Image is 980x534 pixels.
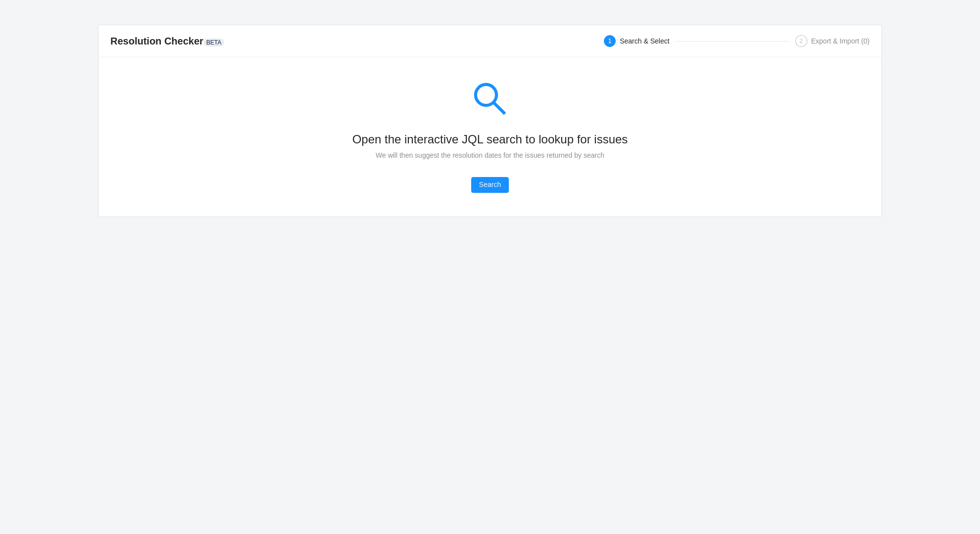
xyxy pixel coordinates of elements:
[114,129,866,150] div: Open the interactive JQL search to lookup for issues
[490,35,789,47] div: 1Search & Select
[110,33,230,49] span: Resolution Checker
[471,177,509,193] button: Search
[620,35,675,47] div: Search & Select
[608,38,612,44] span: 1
[795,35,870,47] div: 2Export & Import (0)
[203,39,224,46] aui-badge: beta
[799,38,803,44] span: 2
[811,35,870,47] div: Export & Import (0)
[472,81,508,117] i: icon: search
[114,150,866,161] div: We will then suggest the resolution dates for the issues returned by search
